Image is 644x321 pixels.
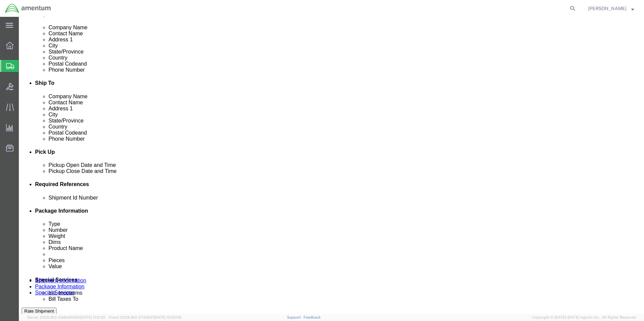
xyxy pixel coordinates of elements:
[303,315,321,319] a: Feedback
[19,17,644,314] iframe: FS Legacy Container
[108,315,181,319] span: Client: 2025.18.0-27d3021
[532,315,636,320] span: Copyright © [DATE]-[DATE] Agistix Inc., All Rights Reserved
[588,5,626,12] span: Rosemarie Coey
[27,315,105,319] span: Server: 2025.18.0-d1e9a510831
[80,315,105,319] span: [DATE] 11:12:30
[5,3,51,13] img: logo
[154,315,181,319] span: [DATE] 10:20:09
[588,4,635,12] button: [PERSON_NAME]
[287,315,304,319] a: Support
